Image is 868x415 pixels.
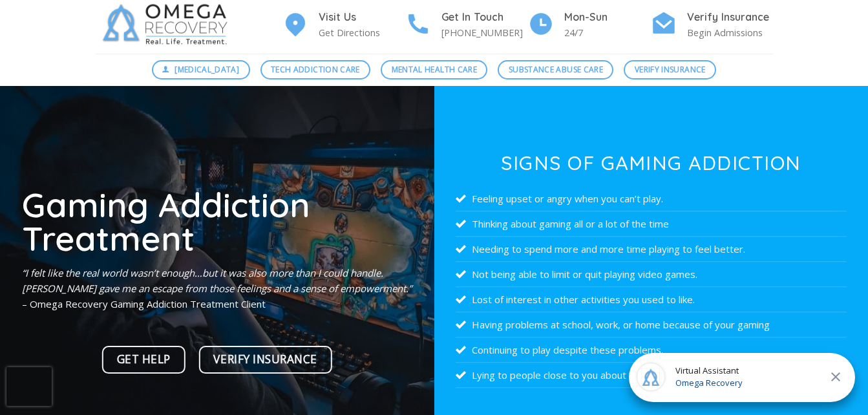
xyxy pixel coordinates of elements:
[456,237,846,262] li: Needing to spend more and more time playing to feel better.
[456,186,846,211] li: Feeling upset or angry when you can’t play.
[456,211,846,237] li: Thinking about gaming all or a lot of the time
[22,265,412,312] p: – Omega Recovery Gaming Addiction Treatment Client
[22,266,412,295] em: “I felt like the real world wasn’t enough…but it was also more than I could handle. [PERSON_NAME]...
[102,346,185,374] a: Get Help
[456,262,846,287] li: Not being able to limit or quit playing video games.
[152,60,250,80] a: [MEDICAL_DATA]
[271,63,360,76] span: Tech Addiction Care
[456,287,846,312] li: Lost of interest in other activities you used to like.
[199,346,332,374] a: Verify Insurance
[687,9,774,26] h4: Verify Insurance
[564,25,651,40] p: 24/7
[22,187,412,255] h1: Gaming Addiction Treatment
[213,350,317,368] span: Verify Insurance
[175,63,239,76] span: [MEDICAL_DATA]
[635,63,706,76] span: Verify Insurance
[564,9,651,26] h4: Mon-Sun
[456,153,846,173] h3: Signs of Gaming Addiction
[392,63,477,76] span: Mental Health Care
[456,363,846,388] li: Lying to people close to you about the amount of time you spend playing.
[441,9,528,26] h4: Get In Touch
[405,9,528,41] a: Get In Touch [PHONE_NUMBER]
[260,60,371,80] a: Tech Addiction Care
[6,367,52,406] iframe: reCAPTCHA
[456,312,846,337] li: Having problems at school, work, or home because of your gaming
[319,9,405,26] h4: Visit Us
[498,60,613,80] a: Substance Abuse Care
[282,9,405,41] a: Visit Us Get Directions
[456,337,846,363] li: Continuing to play despite these problems.
[381,60,487,80] a: Mental Health Care
[509,63,603,76] span: Substance Abuse Care
[687,25,774,40] p: Begin Admissions
[441,25,528,40] p: [PHONE_NUMBER]
[319,25,405,40] p: Get Directions
[651,9,774,41] a: Verify Insurance Begin Admissions
[624,60,716,80] a: Verify Insurance
[117,350,171,368] span: Get Help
